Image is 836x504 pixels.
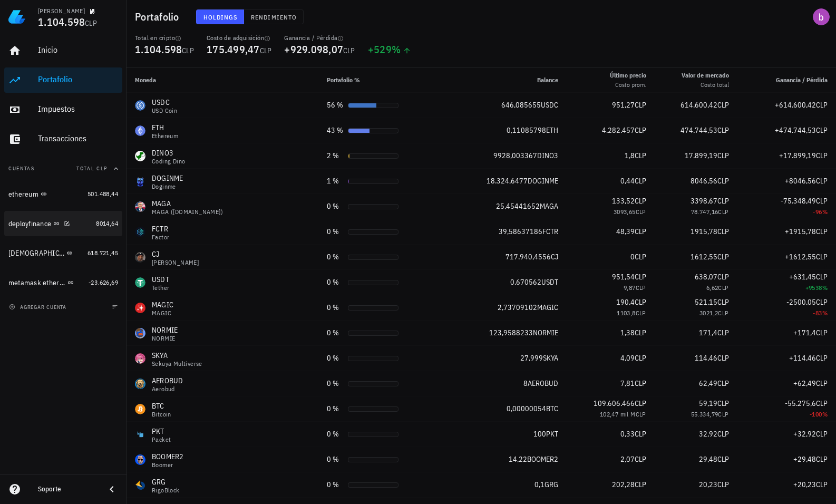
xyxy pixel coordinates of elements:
span: 951,54 [612,272,635,282]
div: [PERSON_NAME] [38,7,85,15]
div: FCTR-icon [135,227,145,237]
span: 1612,55 [691,252,717,261]
span: CLP [718,309,728,317]
span: CLP [635,151,646,160]
div: Ganancia / Pérdida [284,34,355,42]
span: CLP [816,379,828,388]
span: % [822,208,828,216]
span: DOGINME [528,176,558,186]
div: Tether [152,285,169,291]
span: 0,00000054 [507,404,546,413]
a: Inicio [4,38,122,63]
span: 190,4 [616,297,635,307]
div: PKT-icon [135,429,145,440]
span: 474.744,53 [681,125,717,135]
span: 2,07 [620,454,635,464]
span: CLP [85,18,97,28]
span: -2500,05 [786,297,816,307]
span: BOOMER2 [527,454,558,464]
div: BTC [152,401,171,411]
span: -75.348,49 [781,196,816,206]
span: +114,46 [789,353,816,363]
span: CLP [635,252,646,261]
span: ETH [546,125,558,135]
th: Ganancia / Pérdida: Sin ordenar. Pulse para ordenar de forma ascendente. [737,67,836,93]
span: CLP [816,454,828,464]
span: CLP [816,297,828,307]
span: Holdings [203,13,238,21]
span: +17.899,19 [779,151,816,160]
span: CLP [816,151,828,160]
div: BOOMER2-icon [135,454,145,465]
div: Soporte [38,485,97,493]
span: CLP [717,480,729,489]
div: deployfinance [8,219,51,228]
div: Packet [152,437,171,443]
div: Costo total [682,80,729,90]
div: CJ [152,249,199,259]
div: metamask ethereum [8,278,65,287]
span: CLP [635,399,646,408]
span: 2,73709102 [498,303,537,312]
span: CLP [816,100,828,110]
span: Ganancia / Pérdida [776,76,828,84]
div: DOGINME-icon [135,176,145,187]
span: Moneda [135,76,156,84]
span: +1915,78 [785,227,816,236]
div: Sekuya Multiverse [152,361,202,367]
span: 0,670562 [510,277,541,287]
span: CLP [717,227,729,236]
div: 43 % [327,125,344,136]
div: 0 % [327,429,344,440]
span: 48,39 [616,227,635,236]
span: +1612,55 [785,252,816,261]
span: CLP [635,429,646,439]
span: GRG [545,480,558,489]
div: 0 % [327,201,344,212]
span: CLP [717,196,729,206]
div: 0 % [327,251,344,263]
span: 521,15 [695,297,717,307]
div: 0 % [327,353,344,364]
span: 171,4 [699,328,717,337]
span: CLP [717,100,729,110]
div: +9538 [746,283,828,293]
span: 100 [533,429,546,439]
span: CLP [717,328,729,337]
span: 20,23 [699,480,717,489]
div: ETH-icon [135,125,145,136]
span: +614.600,42 [775,100,816,110]
div: AEROBUD-icon [135,379,145,389]
span: % [822,410,828,418]
div: USDC-icon [135,100,145,111]
span: BTC [546,404,558,413]
div: Aerobud [152,386,183,392]
div: 1 % [327,176,344,187]
div: 0 % [327,327,344,338]
span: agregar cuenta [11,304,66,311]
span: 4.282.457 [602,125,635,135]
span: CLP [635,100,646,110]
div: ethereum [8,190,38,199]
span: CLP [635,379,646,388]
span: CLP [816,125,828,135]
div: SKYA-icon [135,353,145,364]
span: +474.744,53 [775,125,816,135]
span: 8 [523,379,528,388]
span: FCTR [542,227,558,236]
span: Rendimiento [250,13,297,21]
div: 0 % [327,302,344,313]
div: USDT-icon [135,277,145,288]
span: 102,47 mil M [600,410,636,418]
span: CLP [343,46,355,55]
span: 3398,67 [691,196,717,206]
span: CLP [816,353,828,363]
div: NORMIE [152,325,178,335]
div: GRG [152,477,180,487]
span: CLP [636,208,646,216]
span: 175.499,47 [207,42,260,56]
span: Balance [537,76,558,84]
span: 8014,64 [96,219,118,227]
span: -23.626,69 [89,278,118,286]
div: ETH [152,122,178,133]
